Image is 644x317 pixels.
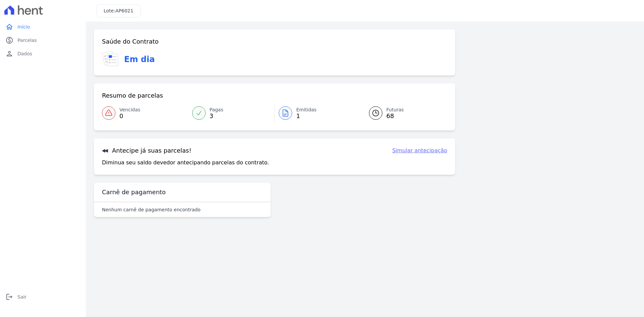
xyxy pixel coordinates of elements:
i: paid [5,36,13,44]
span: 68 [386,113,404,119]
h3: Antecipe já suas parcelas! [102,147,192,155]
a: Pagas 3 [188,104,275,122]
a: Emitidas 1 [275,104,361,122]
span: Parcelas [17,37,37,44]
a: logoutSair [3,290,83,304]
a: paidParcelas [3,34,83,47]
a: personDados [3,47,83,60]
span: 3 [210,113,223,119]
span: 1 [296,113,317,119]
span: AP6021 [115,8,133,13]
i: person [5,50,13,58]
span: Dados [17,50,32,57]
p: Diminua seu saldo devedor antecipando parcelas do contrato. [102,159,269,167]
h3: Saúde do Contrato [102,38,159,46]
a: Vencidas 0 [102,104,188,122]
i: home [5,23,13,31]
i: logout [5,293,13,301]
h3: Resumo de parcelas [102,92,163,100]
span: Pagas [210,106,223,113]
a: homeInício [3,20,83,34]
span: Sair [17,294,26,300]
h3: Em dia [124,53,155,65]
a: Futuras 68 [361,104,447,122]
span: Início [17,23,30,30]
h3: Carnê de pagamento [102,188,166,196]
span: Vencidas [119,106,140,113]
h3: Lote: [104,7,133,14]
p: Nenhum carnê de pagamento encontrado [102,206,201,213]
a: Simular antecipação [392,147,447,155]
span: Emitidas [296,106,317,113]
span: 0 [119,113,140,119]
span: Futuras [386,106,404,113]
